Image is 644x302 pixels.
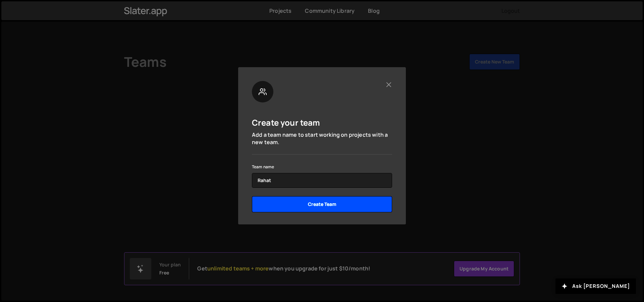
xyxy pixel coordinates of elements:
[252,131,392,146] p: Add a team name to start working on projects with a new team.
[385,81,392,88] button: Close
[252,173,392,188] input: name
[555,278,636,294] button: Ask [PERSON_NAME]
[252,164,274,170] label: Team name
[252,117,320,128] h5: Create your team
[252,196,392,212] input: Create Team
